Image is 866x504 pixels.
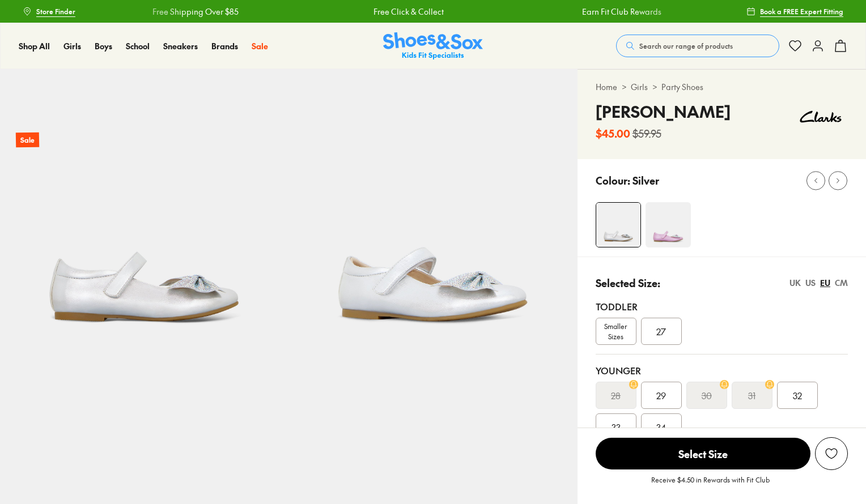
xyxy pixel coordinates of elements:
[581,6,661,18] a: Earn Fit Club Rewards
[373,6,443,18] a: Free Click & Collect
[639,41,733,51] span: Search our range of products
[611,388,621,402] s: 28
[632,126,661,141] s: $59.95
[793,100,848,134] img: Vendor logo
[616,35,779,57] button: Search our range of products
[63,40,81,52] a: Girls
[23,1,75,22] a: Store Finder
[596,81,617,93] a: Home
[835,277,848,289] div: CM
[656,324,666,338] span: 27
[646,202,691,247] img: 4-531018_1
[211,40,238,52] span: Brands
[19,40,50,52] span: Shop All
[596,173,630,188] p: Colour:
[126,40,150,52] a: School
[596,275,660,291] p: Selected Size:
[596,364,848,377] div: Younger
[656,388,666,402] span: 29
[612,420,621,434] span: 33
[596,437,810,470] button: Select Size
[252,40,268,52] span: Sale
[748,388,755,402] s: 31
[596,100,731,123] h4: [PERSON_NAME]
[760,6,843,16] span: Book a FREE Expert Fitting
[95,40,112,52] span: Boys
[746,1,843,22] a: Book a FREE Expert Fitting
[793,388,802,402] span: 32
[789,277,801,289] div: UK
[815,437,848,470] button: Add to Wishlist
[596,81,848,93] div: > >
[252,40,268,52] a: Sale
[152,6,238,18] a: Free Shipping Over $85
[820,277,830,289] div: EU
[651,475,770,495] p: Receive $4.50 in Rewards with Fit Club
[702,388,712,402] s: 30
[661,81,703,93] a: Party Shoes
[126,40,150,52] span: School
[383,32,483,60] img: SNS_Logo_Responsive.svg
[596,300,848,313] div: Toddler
[63,40,81,52] span: Girls
[95,40,112,52] a: Boys
[36,6,75,16] span: Store Finder
[631,81,648,93] a: Girls
[596,203,640,247] img: 4-531024_1
[19,40,50,52] a: Shop All
[656,420,667,434] span: 34
[596,126,630,141] b: $45.00
[163,40,198,52] a: Sneakers
[383,32,483,60] a: Shoes & Sox
[596,438,810,469] span: Select Size
[163,40,198,52] span: Sneakers
[805,277,816,289] div: US
[632,173,659,188] p: Silver
[211,40,238,52] a: Brands
[288,69,577,357] img: 5-531025_1
[16,133,39,148] p: Sale
[596,321,636,341] span: Smaller Sizes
